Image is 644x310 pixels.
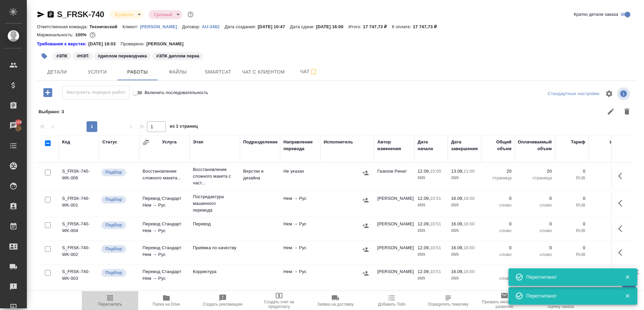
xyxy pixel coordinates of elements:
[105,269,122,276] p: Подбор
[571,139,585,145] div: Тариф
[2,117,25,134] a: 100
[307,291,364,310] button: Заявка на доставку
[464,169,475,174] p: 11:00
[348,24,363,29] p: Итого:
[518,227,552,234] p: слово
[193,193,236,214] p: Постредактура машинного перевода
[574,11,618,18] span: Кратко детали заказа
[428,302,468,307] span: Определить тематику
[88,31,97,39] button: 0.00 RUB;
[485,227,512,234] p: слово
[59,217,99,241] td: S_FRSK-740-WK-004
[193,221,236,227] p: Перевод
[614,245,630,261] button: Здесь прячутся важные кнопки
[518,195,552,202] p: 0
[59,241,99,265] td: S_FRSK-740-WK-002
[592,227,622,234] p: RUB
[98,302,122,307] span: Пересчитать
[518,245,552,251] p: 0
[614,168,630,184] button: Здесь прячутся важные кнопки
[162,139,176,145] div: Услуга
[558,221,585,227] p: 0
[37,41,88,47] a: Требования к верстке:
[243,139,278,145] div: Подразделение
[37,10,45,18] button: Скопировать ссылку для ЯМессенджера
[526,274,615,280] div: Пересчитано!
[280,165,320,188] td: Не указан
[610,139,622,145] div: Итого
[39,109,64,114] span: Выбрано : 3
[113,12,135,17] button: В работе
[451,169,464,174] p: 13.09,
[363,24,392,29] p: 17 747,73 ₽
[255,300,303,309] span: Создать счет на предоплату
[619,103,635,120] button: Удалить
[418,275,444,282] p: 2025
[139,241,190,265] td: Перевод Стандарт Нем → Рус
[280,265,320,289] td: Нем → Рус
[374,217,414,241] td: [PERSON_NAME]
[361,268,371,278] button: Назначить
[101,245,136,254] div: Можно подбирать исполнителей
[138,291,195,310] button: Папка на Drive
[316,24,348,29] p: [DATE] 16:00
[361,245,371,255] button: Назначить
[193,245,236,251] p: Приёмка по качеству
[480,300,529,309] span: Призвать менеджера по развитию
[98,53,147,59] p: #диплом переводчика
[361,195,371,205] button: Назначить
[47,10,55,18] button: Скопировать ссылку
[193,268,236,275] p: Корректура
[558,251,585,258] p: RUB
[485,202,512,209] p: слово
[485,175,512,181] p: страница
[374,241,414,265] td: [PERSON_NAME]
[418,175,444,181] p: 2025
[225,24,258,29] p: Дата создания:
[62,139,70,145] div: Код
[526,293,615,299] div: Пересчитано!
[617,87,631,100] span: Посмотреть информацию
[418,227,444,234] p: 2025
[75,32,88,37] p: 100%
[518,168,552,175] p: 20
[202,24,225,29] p: AU-3482
[143,139,149,146] button: Сгруппировать
[170,122,198,132] span: из 1 страниц
[518,175,552,181] p: страница
[374,265,414,289] td: [PERSON_NAME]
[464,196,475,201] p: 16:00
[283,139,317,152] div: Направление перевода
[485,168,512,175] p: 20
[202,68,234,76] span: Smartcat
[110,10,143,19] div: В работе
[451,202,478,209] p: 2025
[592,251,622,258] p: RUB
[418,202,444,209] p: 2025
[11,119,26,126] span: 100
[182,24,202,29] p: Договор:
[52,53,72,58] span: ЗПК
[324,139,353,145] div: Исполнитель
[149,10,182,19] div: В работе
[186,10,195,19] button: Доп статусы указывают на важность/срочность заказа
[195,291,251,310] button: Создать рекламацию
[451,227,478,234] p: 2025
[57,10,104,19] a: S_FRSK-740
[430,269,441,274] p: 10:51
[377,139,411,152] div: Автор изменения
[558,202,585,209] p: RUB
[485,221,512,227] p: 0
[290,24,316,29] p: Дата сдачи:
[518,202,552,209] p: слово
[485,245,512,251] p: 0
[153,302,180,307] span: Папка на Drive
[59,192,99,215] td: S_FRSK-740-WK-001
[258,24,290,29] p: [DATE] 10:47
[240,165,280,188] td: Верстки и дизайна
[476,291,533,310] button: Призвать менеджера по развитию
[485,139,512,152] div: Общий объем
[280,217,320,241] td: Нем → Рус
[122,24,140,29] p: Клиент:
[558,168,585,175] p: 0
